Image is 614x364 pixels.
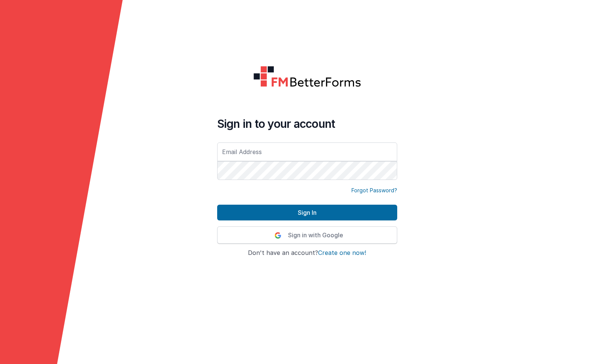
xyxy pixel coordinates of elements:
a: Forgot Password? [351,187,397,194]
h4: Sign in to your account [217,117,397,130]
input: Email Address [217,142,397,161]
button: Create one now! [318,250,366,256]
h4: Don't have an account? [217,250,397,256]
button: Sign In [217,205,397,220]
button: Sign in with Google [217,226,397,244]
